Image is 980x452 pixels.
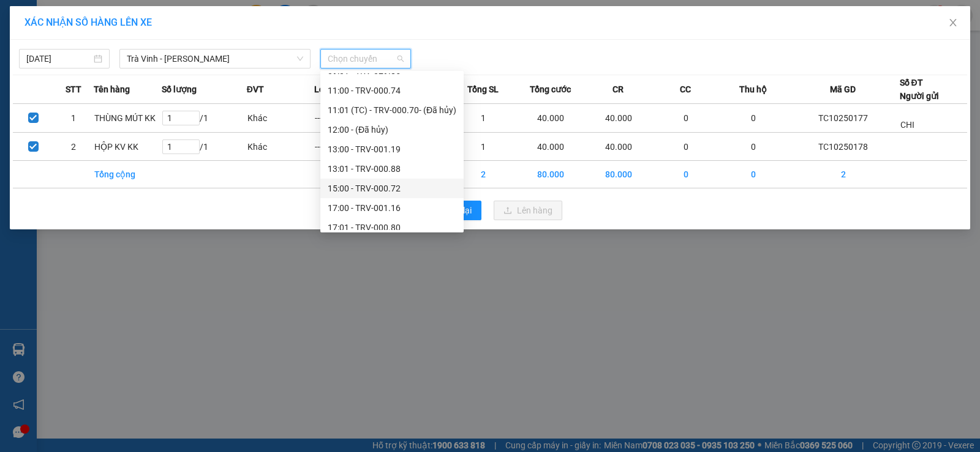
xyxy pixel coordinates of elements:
[328,221,456,234] div: 17:01 - TRV-000.80
[162,104,247,133] td: / 1
[450,104,517,133] td: 1
[739,83,767,96] span: Thu hộ
[328,50,404,68] span: Chọn chuyến
[328,143,456,156] div: 13:00 - TRV-001.19
[328,182,456,195] div: 15:00 - TRV-000.72
[296,55,304,62] span: down
[584,133,652,161] td: 40.000
[26,52,91,65] input: 15/10/2025
[787,104,899,133] td: TC10250177
[652,133,720,161] td: 0
[328,103,456,117] div: 11:01 (TC) - TRV-000.70 - (Đã hủy)
[94,83,130,96] span: Tên hàng
[652,104,720,133] td: 0
[720,133,787,161] td: 0
[314,104,382,133] td: ---
[467,83,499,96] span: Tổng SL
[530,83,571,96] span: Tổng cước
[328,84,456,97] div: 11:00 - TRV-000.74
[53,133,94,161] td: 2
[494,201,562,220] button: uploadLên hàng
[450,133,517,161] td: 1
[900,76,939,103] div: Số ĐT Người gửi
[517,161,584,188] td: 80.000
[680,83,691,96] span: CC
[948,18,958,28] span: close
[94,104,161,133] td: THÙNG MÚT KK
[162,83,197,96] span: Số lượng
[450,161,517,188] td: 2
[787,161,899,188] td: 2
[900,120,914,130] span: CHI
[517,104,584,133] td: 40.000
[53,104,94,133] td: 1
[584,161,652,188] td: 80.000
[314,133,382,161] td: ---
[720,161,787,188] td: 0
[24,17,152,28] span: XÁC NHẬN SỐ HÀNG LÊN XE
[66,83,81,96] span: STT
[162,133,247,161] td: / 1
[328,201,456,215] div: 17:00 - TRV-001.16
[247,104,314,133] td: Khác
[517,133,584,161] td: 40.000
[247,83,264,96] span: ĐVT
[936,6,970,40] button: Close
[94,161,161,188] td: Tổng cộng
[787,133,899,161] td: TC10250178
[584,104,652,133] td: 40.000
[127,50,303,68] span: Trà Vinh - Hồ Chí Minh
[94,133,161,161] td: HỘP KV KK
[830,83,856,96] span: Mã GD
[314,83,353,96] span: Loại hàng
[247,133,314,161] td: Khác
[612,83,624,96] span: CR
[328,123,456,136] div: 12:00 - (Đã hủy)
[720,104,787,133] td: 0
[652,161,720,188] td: 0
[328,162,456,176] div: 13:01 - TRV-000.88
